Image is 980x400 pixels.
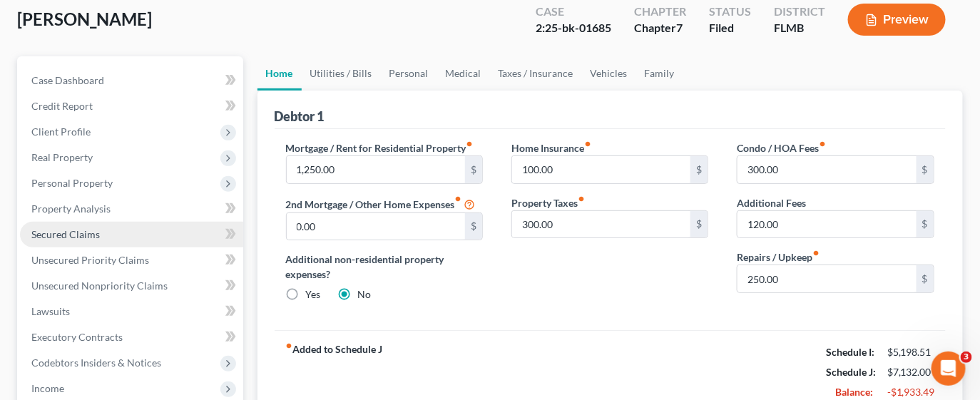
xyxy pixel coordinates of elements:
div: Chapter [634,4,686,20]
div: $ [690,211,708,238]
input: -- [287,213,466,240]
div: Debtor 1 [275,108,325,125]
a: Home [257,56,302,91]
span: Personal Property [31,177,113,189]
i: fiber_manual_record [466,140,474,148]
a: Personal [381,56,437,91]
a: Property Analysis [20,196,243,222]
strong: Schedule I: [826,346,874,358]
div: District [774,4,825,20]
i: fiber_manual_record [819,140,826,148]
div: $ [690,156,708,183]
a: Medical [437,56,490,91]
i: fiber_manual_record [812,250,820,257]
span: Unsecured Priority Claims [31,254,149,266]
label: No [358,287,372,302]
label: Mortgage / Rent for Residential Property [286,140,474,155]
strong: Schedule J: [826,366,876,378]
a: Vehicles [582,56,636,91]
a: Lawsuits [20,299,243,324]
span: Lawsuits [31,305,70,317]
a: Executory Contracts [20,324,243,350]
i: fiber_manual_record [455,195,462,202]
div: FLMB [774,20,825,36]
div: $5,198.51 [887,345,934,359]
input: -- [737,156,917,183]
div: 2:25-bk-01685 [536,20,611,36]
a: Case Dashboard [20,68,243,93]
a: Unsecured Nonpriority Claims [20,273,243,299]
iframe: Intercom live chat [931,352,966,386]
a: Family [636,56,683,91]
label: Property Taxes [511,195,585,210]
div: $ [465,156,482,183]
span: Property Analysis [31,202,111,215]
div: Case [536,4,611,20]
span: Client Profile [31,125,91,138]
button: Preview [848,4,946,36]
input: -- [737,265,917,292]
input: -- [512,156,691,183]
div: $ [917,265,934,292]
a: Unsecured Priority Claims [20,247,243,273]
div: Chapter [634,20,686,36]
label: 2nd Mortgage / Other Home Expenses [286,195,476,212]
span: Income [31,382,64,394]
span: 3 [961,352,972,363]
div: Filed [709,20,751,36]
span: Case Dashboard [31,74,104,86]
span: Executory Contracts [31,331,123,343]
a: Secured Claims [20,222,243,247]
label: Additional Fees [737,195,806,210]
span: Credit Report [31,100,93,112]
div: $ [917,211,934,238]
label: Home Insurance [511,140,591,155]
input: -- [512,211,691,238]
a: Taxes / Insurance [490,56,582,91]
strong: Balance: [835,386,873,398]
i: fiber_manual_record [578,195,585,202]
label: Yes [306,287,321,302]
a: Credit Report [20,93,243,119]
input: -- [287,156,466,183]
span: [PERSON_NAME] [17,9,152,29]
a: Utilities / Bills [302,56,381,91]
div: Status [709,4,751,20]
div: $7,132.00 [887,365,934,379]
i: fiber_manual_record [286,342,293,349]
input: -- [737,211,917,238]
i: fiber_manual_record [584,140,591,148]
label: Additional non-residential property expenses? [286,252,483,282]
label: Condo / HOA Fees [737,140,826,155]
label: Repairs / Upkeep [737,250,820,265]
div: $ [917,156,934,183]
span: Real Property [31,151,93,163]
span: 7 [676,21,683,34]
span: Unsecured Nonpriority Claims [31,280,168,292]
span: Secured Claims [31,228,100,240]
div: $ [465,213,482,240]
div: -$1,933.49 [887,385,934,399]
span: Codebtors Insiders & Notices [31,357,161,369]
